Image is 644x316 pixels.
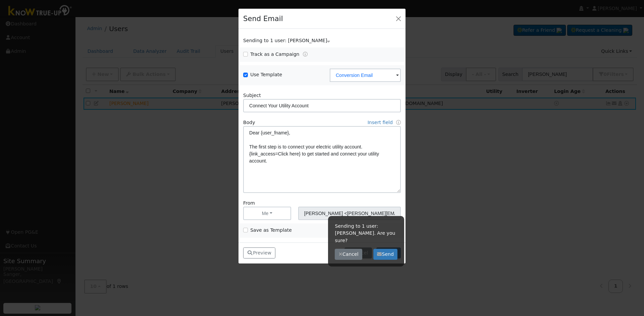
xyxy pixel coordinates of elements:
p: Sending to 1 user: [PERSON_NAME]. Are you sure? [335,223,397,244]
label: From [243,200,255,207]
label: Use Template [250,71,282,78]
input: Save as Template [243,228,248,232]
button: Cancel [335,249,362,260]
button: Send [373,249,398,260]
a: Insert field [368,120,393,125]
input: Use Template [243,73,248,77]
div: Show users [240,37,405,44]
a: Tracking Campaigns [303,51,308,57]
button: Me [243,207,291,220]
label: Track as a Campaign [250,51,299,58]
input: Select a Template [330,69,401,82]
label: Save as Template [250,227,292,234]
label: Body [243,119,255,126]
h4: Send Email [243,13,283,24]
button: Preview [243,247,275,259]
input: Track as a Campaign [243,52,248,57]
a: Fields [396,120,401,125]
label: Subject [243,92,261,99]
